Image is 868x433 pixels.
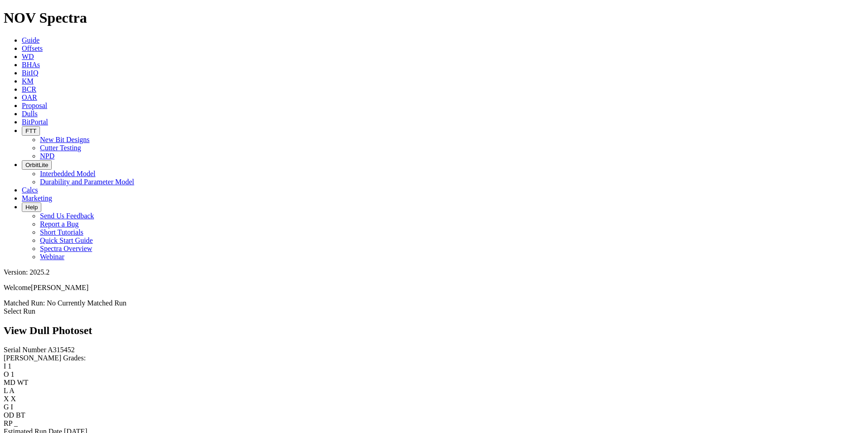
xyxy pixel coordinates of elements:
a: WD [22,53,34,60]
span: 1 [8,362,11,370]
a: Webinar [40,253,64,261]
button: Help [22,202,41,212]
a: Offsets [22,44,43,52]
a: Marketing [22,194,52,202]
span: 1 [11,370,15,378]
a: Report a Bug [40,220,79,228]
h2: View Dull Photoset [4,325,864,337]
div: [PERSON_NAME] Grades: [4,354,864,362]
span: X [11,395,16,403]
div: Version: 2025.2 [4,268,864,276]
label: L [4,387,8,394]
span: FTT [25,128,36,134]
span: BT [16,411,25,419]
a: KM [22,77,34,85]
label: X [4,395,9,403]
a: Spectra Overview [40,245,92,252]
a: BHAs [22,61,40,69]
a: Calcs [22,186,38,194]
a: OAR [22,93,37,101]
a: BitIQ [22,69,38,77]
a: Quick Start Guide [40,236,93,244]
label: MD [4,379,15,386]
a: NPD [40,152,54,160]
a: BitPortal [22,118,48,126]
a: Select Run [4,307,35,315]
span: I [11,403,13,411]
a: Durability and Parameter Model [40,178,134,186]
label: G [4,403,9,411]
button: FTT [22,126,40,136]
a: BCR [22,85,36,93]
a: Short Tutorials [40,228,84,236]
label: Serial Number [4,346,46,354]
h1: NOV Spectra [4,10,864,26]
span: No Currently Matched Run [47,299,127,307]
label: OD [4,411,14,419]
button: OrbitLite [22,160,52,170]
span: _ [14,419,18,427]
a: Interbedded Model [40,170,95,177]
span: Matched Run: [4,299,45,307]
a: Send Us Feedback [40,212,94,220]
span: [PERSON_NAME] [31,284,89,291]
a: New Bit Designs [40,136,89,143]
a: Proposal [22,102,47,109]
a: Guide [22,36,39,44]
label: RP [4,419,12,427]
span: OrbitLite [25,162,48,168]
a: Dulls [22,110,38,118]
a: Cutter Testing [40,144,81,152]
label: O [4,370,9,378]
p: Welcome [4,284,864,292]
span: Help [25,204,38,211]
span: A [9,387,15,394]
span: WT [17,379,29,386]
span: A315452 [48,346,75,354]
label: I [4,362,6,370]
